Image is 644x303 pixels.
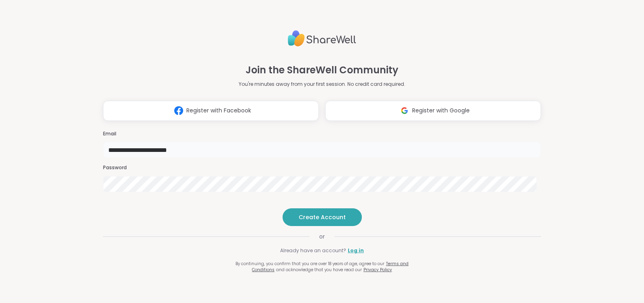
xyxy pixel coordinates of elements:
[171,103,186,118] img: ShareWell Logomark
[186,106,251,115] span: Register with Facebook
[235,261,384,267] span: By continuing, you confirm that you are over 18 years of age, agree to our
[276,267,362,273] span: and acknowledge that you have read our
[325,101,541,121] button: Register with Google
[299,213,346,221] span: Create Account
[103,131,541,137] h3: Email
[252,261,409,273] a: Terms and Conditions
[103,164,541,171] h3: Password
[310,232,334,241] span: or
[288,27,356,50] img: ShareWell Logo
[363,267,392,273] a: Privacy Policy
[348,247,364,254] a: Log in
[397,103,412,118] img: ShareWell Logomark
[283,208,362,226] button: Create Account
[412,106,470,115] span: Register with Google
[103,101,319,121] button: Register with Facebook
[239,81,405,88] p: You're minutes away from your first session. No credit card required.
[280,247,346,254] span: Already have an account?
[246,63,398,77] h1: Join the ShareWell Community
